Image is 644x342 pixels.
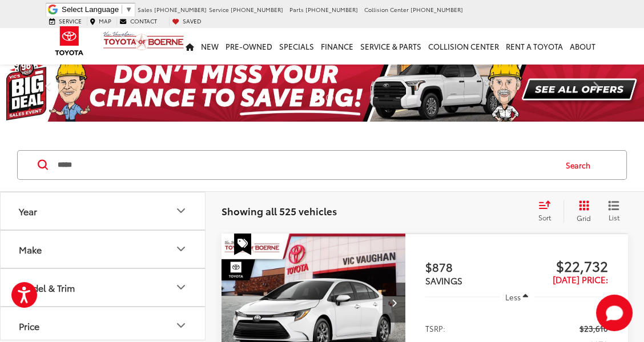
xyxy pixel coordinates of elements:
span: Grid [577,213,591,223]
a: Map [87,17,114,25]
span: SAVINGS [425,274,462,287]
span: [PHONE_NUMBER] [410,5,463,14]
span: $878 [425,258,517,275]
span: List [608,212,619,222]
span: Less [505,292,521,302]
div: Make [174,242,188,256]
span: $23,610 [579,323,608,334]
a: Service [46,17,84,25]
a: Rent a Toyota [502,28,566,65]
svg: Start Chat [596,295,633,331]
a: Home [182,28,198,65]
input: Search by Make, Model, or Keyword [57,151,555,179]
button: List View [599,200,628,223]
button: Search [555,151,607,179]
button: Grid View [563,200,599,223]
span: Map [99,17,111,25]
span: Saved [183,17,202,25]
span: Contact [130,17,157,25]
a: Pre-Owned [222,28,276,65]
span: Sales [138,5,152,14]
span: ​ [122,5,122,14]
a: Select Language​ [62,5,132,14]
span: Select Language [62,5,119,14]
a: Service & Parts: Opens in a new tab [357,28,425,65]
span: Showing all 525 vehicles [222,204,337,218]
div: Price [174,319,188,332]
div: Price [19,320,39,331]
a: My Saved Vehicles [169,17,204,25]
span: Collision Center [364,5,409,14]
a: About [566,28,599,65]
a: Specials [276,28,317,65]
button: MakeMake [1,231,206,268]
div: Model & Trim [19,282,75,293]
div: Year [174,204,188,218]
button: Select sort value [533,200,563,223]
a: Collision Center [425,28,502,65]
a: Contact [116,17,160,25]
span: Service [59,17,82,25]
span: ▼ [125,5,132,14]
span: Special [234,234,251,255]
span: [DATE] Price: [553,273,608,285]
span: TSRP: [425,323,445,334]
img: Toyota [48,22,91,59]
button: Model & TrimModel & Trim [1,269,206,306]
span: [PHONE_NUMBER] [154,5,207,14]
span: Sort [538,212,551,222]
a: Finance [317,28,357,65]
span: [PHONE_NUMBER] [305,5,358,14]
button: YearYear [1,192,206,230]
div: Make [19,244,42,255]
img: Vic Vaughan Toyota of Boerne [103,31,184,51]
div: Year [19,206,37,216]
button: Next image [383,283,405,323]
a: New [198,28,222,65]
span: $22,732 [517,257,608,274]
span: Parts [289,5,304,14]
span: [PHONE_NUMBER] [231,5,283,14]
button: Toggle Chat Window [596,295,633,331]
span: Service [209,5,229,14]
div: Model & Trim [174,280,188,294]
button: Less [500,287,534,307]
